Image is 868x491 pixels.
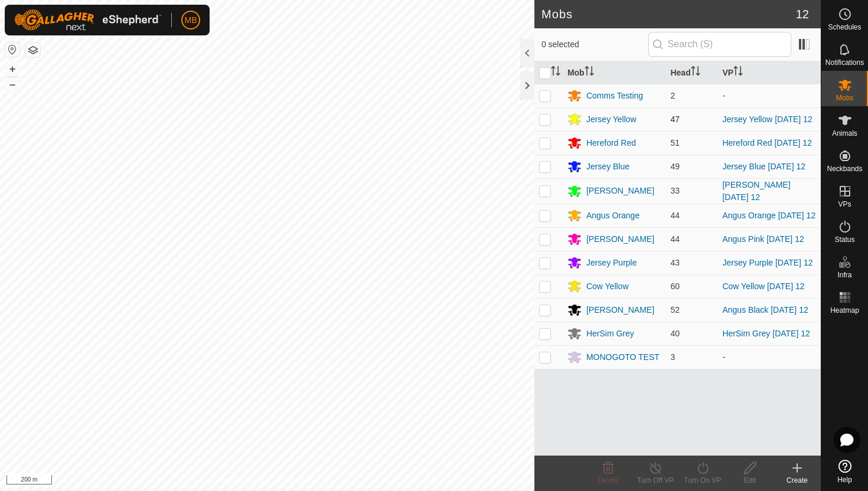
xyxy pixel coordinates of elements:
span: Mobs [836,94,853,102]
a: Contact Us [279,476,314,486]
a: Jersey Purple [DATE] 12 [722,258,812,267]
span: Notifications [825,59,864,66]
a: Help [821,455,868,488]
a: Jersey Blue [DATE] 12 [722,162,805,171]
button: Map Layers [26,43,40,57]
span: 47 [670,114,680,124]
div: Jersey Yellow [586,113,637,126]
div: Turn Off VP [632,475,679,486]
span: Infra [837,271,851,279]
a: Angus Pink [DATE] 12 [722,234,804,244]
span: 49 [670,162,680,171]
div: Hereford Red [586,137,636,149]
span: 51 [670,138,680,148]
div: [PERSON_NAME] [586,185,654,197]
span: MB [185,14,197,27]
button: – [5,77,19,91]
span: 33 [670,186,680,195]
span: Status [834,236,854,243]
div: Edit [726,475,774,486]
div: HerSim Grey [586,328,634,340]
td: - [717,345,821,369]
a: HerSim Grey [DATE] 12 [722,329,810,338]
div: Jersey Purple [586,257,637,269]
span: Help [837,476,852,483]
span: 40 [670,329,680,338]
span: Schedules [828,24,861,31]
a: Jersey Yellow [DATE] 12 [722,114,812,124]
div: [PERSON_NAME] [586,233,654,245]
div: MONOGOTO TEST [586,351,660,364]
span: 44 [670,234,680,244]
div: Create [774,475,821,486]
div: Turn On VP [679,475,726,486]
div: Cow Yellow [586,280,629,293]
div: Jersey Blue [586,161,629,173]
div: Comms Testing [586,90,643,102]
div: [PERSON_NAME] [586,304,654,316]
button: Reset Map [5,42,19,57]
span: 2 [670,91,675,100]
th: Head [665,61,717,84]
h2: Mobs [541,7,796,21]
button: + [5,62,19,76]
p-sorticon: Activate to sort [691,68,700,77]
a: Cow Yellow [DATE] 12 [722,281,804,291]
span: 3 [670,352,675,362]
th: Mob [563,61,666,84]
span: 60 [670,281,680,291]
span: 12 [796,5,809,23]
span: Neckbands [827,165,862,172]
span: Heatmap [830,307,859,314]
p-sorticon: Activate to sort [585,68,594,77]
span: 44 [670,211,680,220]
span: 43 [670,258,680,267]
td: - [717,84,821,107]
span: 52 [670,305,680,315]
a: Angus Orange [DATE] 12 [722,211,815,220]
input: Search (S) [648,32,791,57]
a: Angus Black [DATE] 12 [722,305,808,315]
div: Angus Orange [586,210,639,222]
a: [PERSON_NAME] [DATE] 12 [722,180,790,202]
p-sorticon: Activate to sort [733,68,743,77]
span: Animals [832,130,857,137]
p-sorticon: Activate to sort [551,68,560,77]
img: Gallagher Logo [14,9,162,31]
a: Privacy Policy [220,476,265,486]
span: 0 selected [541,38,648,51]
a: Hereford Red [DATE] 12 [722,138,811,148]
span: VPs [838,201,851,208]
th: VP [717,61,821,84]
span: Delete [598,476,619,485]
